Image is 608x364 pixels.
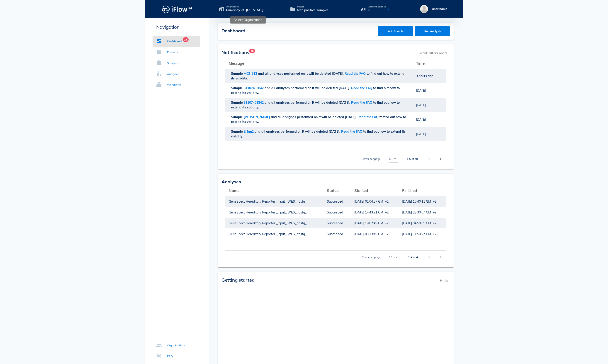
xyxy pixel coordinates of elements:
[438,156,443,162] i: chevron_right
[323,185,351,196] th: Status:: Not sorted. Activate to sort ascending.
[362,152,398,165] div: Rows per page:
[231,72,244,76] span: Sample
[354,188,368,193] span: Started
[351,229,399,239] td: [DATE] 03:13:19 GMT+2
[438,275,450,285] span: Hide
[167,343,186,348] div: Organizations
[229,61,244,66] span: Message
[408,255,418,259] div: 1-4 of 4
[394,254,399,260] i: arrow_drop_down
[351,185,399,196] th: Started: Not sorted. Activate to sort ascending.
[416,117,426,122] span: [DATE]
[183,37,189,42] span: Badge
[399,207,446,218] td: [DATE] 23:30:07 GMT+2
[249,49,255,53] span: Badge
[389,255,392,259] div: 10
[221,28,245,34] span: Dashboard
[226,8,263,12] span: University_of_[US_STATE]
[231,129,244,134] span: Sample
[382,30,409,33] span: Add Sample
[399,218,446,229] td: [DATE] 04:50:05 GMT+2
[378,26,413,36] button: Add Sample
[221,50,249,55] span: Notifications
[351,86,372,90] a: Read the FAQ
[416,132,426,136] span: [DATE]
[417,48,449,58] span: Mark all as read
[406,157,418,161] div: 1-5 of 48
[327,188,339,193] span: Status:
[416,74,433,78] span: 3 hours ago
[265,86,351,90] span: and all analyses performed on it will be deleted [DATE].
[225,207,323,218] td: GeneSpect Hereditary Reporter _input_ WES_ fastq_
[231,115,244,119] span: Sample
[297,6,328,8] span: Project
[392,156,398,162] i: arrow_drop_down
[225,229,323,239] td: GeneSpect Hereditary Reporter _input_ WES_ fastq_
[341,129,362,134] a: Read the FAQ
[153,24,200,31] p: Navigation
[416,89,426,93] span: [DATE]
[368,8,386,12] span: 6
[351,218,399,229] td: [DATE] 19:02:49 GMT+2
[225,58,412,69] th: Message
[389,157,391,161] div: 5
[297,8,328,12] span: test_positive_samples
[226,6,263,8] span: Organization
[389,155,398,163] div: 5Rows per page:
[265,101,351,105] span: and all analyses performed on it will be deleted [DATE].
[258,72,345,76] span: and all analyses performed on it will be deleted [DATE].
[244,129,255,134] span: Erfan2
[362,251,399,264] div: Rows per page:
[244,115,271,119] span: [PERSON_NAME]
[231,101,244,105] span: Sample
[368,6,386,8] span: Account Balance
[323,218,351,229] td: Succeeded
[231,86,244,90] span: Sample
[419,30,446,33] span: Run Analysis
[416,61,425,66] span: Time
[399,185,446,196] th: Finished: Not sorted. Activate to sort ascending.
[225,196,323,207] td: GeneSpect Hereditary Reporter _input_ WES_ fastq_
[244,72,258,76] span: M02_513
[436,155,445,163] button: Next page
[323,229,351,239] td: Succeeded
[167,354,173,359] div: FAQ
[167,50,178,55] div: Projects
[323,196,351,207] td: Succeeded
[225,218,323,229] td: GeneSpect Hereditary Reporter _input_ WES_ fastq_
[244,86,265,90] span: 31107403842
[145,4,209,14] a: Logo
[345,72,366,76] a: Read the FAQ
[167,83,181,87] div: Workflows
[585,341,603,359] iframe: Drift Widget Chat Controller
[402,188,417,193] span: Finished
[412,58,446,69] th: Time: Not sorted. Activate to sort ascending.
[221,277,255,283] span: Getting started
[323,207,351,218] td: Succeeded
[255,129,341,134] span: and all analyses performed on it will be deleted [DATE].
[271,115,358,119] span: and all analyses performed on it will be deleted [DATE].
[225,185,323,196] th: Name: Not sorted. Activate to sort ascending.
[351,101,372,105] a: Read the FAQ
[389,254,399,261] div: 10Rows per page:
[167,72,179,76] div: Analyses
[399,229,446,239] td: [DATE] 11:50:27 GMT+2
[416,103,426,107] span: [DATE]
[229,188,239,193] span: Name
[167,61,179,65] div: Samples
[432,7,447,11] span: User name
[351,196,399,207] td: [DATE] 02:04:57 GMT+2
[399,196,446,207] td: [DATE] 10:40:11 GMT+2
[415,26,450,36] button: Run Analysis
[358,115,379,119] a: Read the FAQ
[221,179,241,184] span: Analyses
[420,5,428,13] img: User name
[244,101,265,105] span: 31107403842
[351,207,399,218] td: [DATE] 14:43:21 GMT+2
[167,39,182,44] div: Dashboard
